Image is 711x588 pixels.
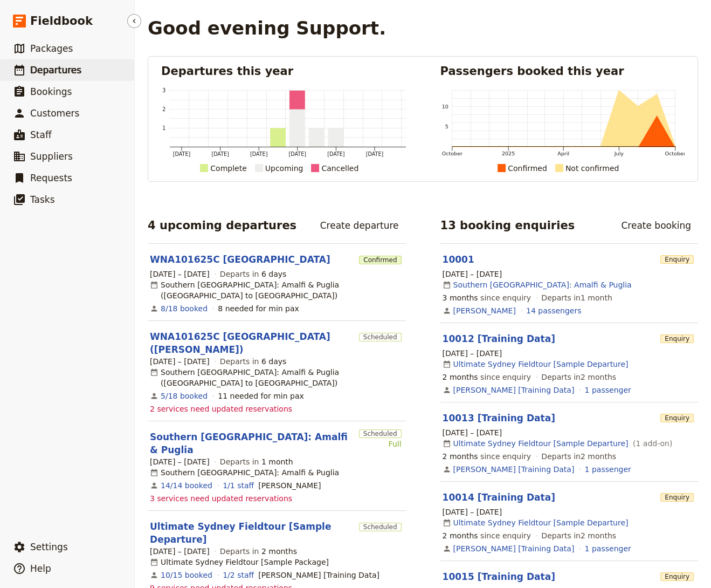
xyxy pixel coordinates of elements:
[220,356,286,367] span: Departs in
[441,151,462,157] tspan: October
[250,151,267,157] tspan: [DATE]
[443,254,474,265] a: 10001
[453,517,629,528] a: Ultimate Sydney Fieldtour [Sample Departure]
[150,269,210,279] span: [DATE] – [DATE]
[150,367,404,388] div: Southern [GEOGRAPHIC_DATA]: Amalfi & Puglia ([GEOGRAPHIC_DATA] to [GEOGRAPHIC_DATA])
[150,557,329,568] div: Ultimate Sydney Fieldtour [Sample Package]
[445,124,448,129] tspan: 5
[443,507,502,517] span: [DATE] – [DATE]
[265,162,303,175] div: Upcoming
[313,216,406,235] a: Create departure
[30,108,79,119] span: Customers
[453,543,575,554] a: [PERSON_NAME] [Training Data]
[443,530,531,541] span: since enquiry
[359,523,402,531] span: Scheduled
[585,464,631,475] a: View the passengers for this booking
[173,151,190,157] tspan: [DATE]
[223,570,254,580] a: 1/2 staff
[359,439,402,449] div: Full
[443,333,555,344] a: 10012 [Training Data]
[443,348,502,359] span: [DATE] – [DATE]
[220,269,286,279] span: Departs in
[162,87,165,93] tspan: 3
[443,293,478,302] span: 3 months
[261,457,293,466] span: 1 month
[148,217,296,234] h2: 4 upcoming departures
[211,151,229,157] tspan: [DATE]
[440,217,575,234] h2: 13 booking enquiries
[660,334,694,343] span: Enquiry
[585,543,631,554] a: View the passengers for this booking
[150,520,355,546] a: Ultimate Sydney Fieldtour [Sample Departure]
[660,572,694,581] span: Enquiry
[150,404,292,414] span: 2 services need updated reservations
[150,546,210,557] span: [DATE] – [DATE]
[443,571,555,582] a: 10015 [Training Data]
[150,467,339,478] div: Southern [GEOGRAPHIC_DATA]: Amalfi & Puglia
[30,563,51,574] span: Help
[150,356,210,367] span: [DATE] – [DATE]
[660,493,694,502] span: Enquiry
[261,547,297,556] span: 2 months
[453,279,632,290] a: Southern [GEOGRAPHIC_DATA]: Amalfi & Puglia
[258,480,321,491] span: Valerie Pek
[453,385,575,395] a: [PERSON_NAME] [Training Data]
[541,372,616,382] span: Departs in 2 months
[526,305,581,316] a: View the passengers for this booking
[223,480,254,491] a: 1/1 staff
[30,43,73,54] span: Packages
[321,162,358,175] div: Cancelled
[210,162,246,175] div: Complete
[541,292,612,303] span: Departs in 1 month
[365,151,383,157] tspan: [DATE]
[443,451,531,462] span: since enquiry
[161,570,212,580] a: View the bookings for this departure
[30,173,72,183] span: Requests
[665,151,685,157] tspan: October
[162,125,165,131] tspan: 1
[359,333,402,341] span: Scheduled
[150,253,330,266] a: WNA101625C [GEOGRAPHIC_DATA]
[161,63,406,79] h2: Departures this year
[161,303,208,314] a: View the bookings for this departure
[359,429,402,438] span: Scheduled
[30,542,68,552] span: Settings
[557,151,569,157] tspan: April
[443,269,502,279] span: [DATE] – [DATE]
[218,303,299,314] div: 8 needed for min pax
[150,430,355,456] a: Southern [GEOGRAPHIC_DATA]: Amalfi & Puglia
[30,194,55,205] span: Tasks
[218,391,304,401] div: 11 needed for min pax
[288,151,306,157] tspan: [DATE]
[162,106,165,112] tspan: 2
[443,452,478,461] span: 2 months
[614,151,624,157] tspan: July
[30,86,72,97] span: Bookings
[660,414,694,422] span: Enquiry
[443,531,478,540] span: 2 months
[30,151,73,162] span: Suppliers
[440,63,685,79] h2: Passengers booked this year
[453,359,629,370] a: Ultimate Sydney Fieldtour [Sample Departure]
[541,530,616,541] span: Departs in 2 months
[261,357,286,366] span: 6 days
[150,493,292,504] span: 3 services need updated reservations
[30,65,81,76] span: Departures
[441,104,448,110] tspan: 10
[150,456,210,467] span: [DATE] – [DATE]
[501,151,514,157] tspan: 2025
[585,385,631,395] a: View the passengers for this booking
[660,255,694,264] span: Enquiry
[443,492,555,503] a: 10014 [Training Data]
[258,570,379,580] span: Michael Scott [Training Data]
[220,546,297,557] span: Departs in
[443,372,531,382] span: since enquiry
[614,216,698,235] a: Create booking
[150,279,404,301] div: Southern [GEOGRAPHIC_DATA]: Amalfi & Puglia ([GEOGRAPHIC_DATA] to [GEOGRAPHIC_DATA])
[453,464,575,475] a: [PERSON_NAME] [Training Data]
[359,256,401,264] span: Confirmed
[261,270,286,278] span: 6 days
[443,373,478,381] span: 2 months
[161,391,208,401] a: View the bookings for this departure
[30,13,93,29] span: Fieldbook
